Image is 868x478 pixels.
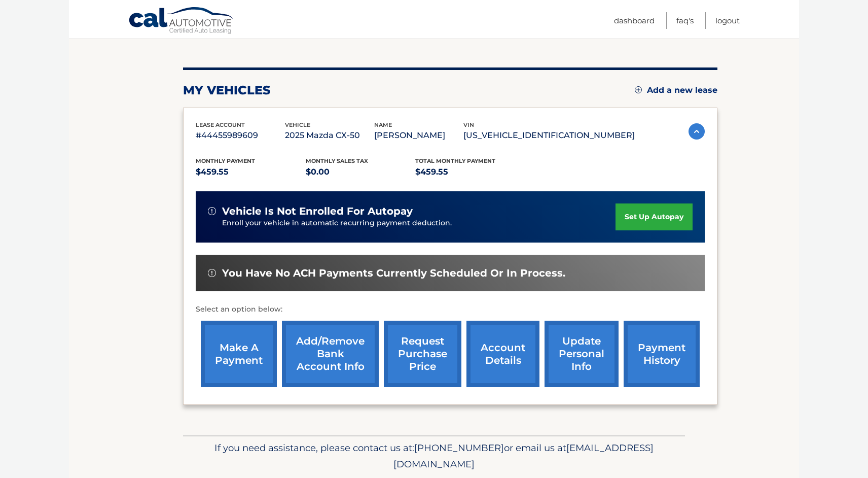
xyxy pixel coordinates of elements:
span: You have no ACH payments currently scheduled or in process. [222,267,565,280]
a: Dashboard [614,12,655,29]
h2: my vehicles [183,83,271,98]
p: [US_VEHICLE_IDENTIFICATION_NUMBER] [463,128,635,143]
a: Logout [715,12,740,29]
a: update personal info [545,321,619,387]
p: 2025 Mazda CX-50 [285,128,374,143]
p: Enroll your vehicle in automatic recurring payment deduction. [222,218,616,229]
a: Cal Automotive [128,7,235,36]
a: set up autopay [616,203,693,230]
span: name [374,121,392,128]
a: request purchase price [384,321,461,387]
a: Add/Remove bank account info [282,321,379,387]
span: [EMAIL_ADDRESS][DOMAIN_NAME] [393,442,654,470]
a: Add a new lease [635,85,717,95]
a: payment history [624,321,700,387]
p: $459.55 [415,165,525,179]
a: FAQ's [676,12,694,29]
p: If you need assistance, please contact us at: or email us at [190,440,678,472]
img: alert-white.svg [208,207,216,215]
p: #44455989609 [196,128,285,143]
a: make a payment [201,321,277,387]
span: lease account [196,121,245,128]
span: Monthly sales Tax [306,157,368,164]
span: [PHONE_NUMBER] [414,442,504,454]
img: add.svg [635,86,642,93]
p: [PERSON_NAME] [374,128,463,143]
img: accordion-active.svg [689,123,705,140]
a: account details [466,321,539,387]
span: vehicle is not enrolled for autopay [222,205,413,218]
span: Monthly Payment [196,157,255,164]
span: Total Monthly Payment [415,157,495,164]
p: $459.55 [196,165,306,179]
img: alert-white.svg [208,269,216,277]
p: $0.00 [306,165,416,179]
p: Select an option below: [196,303,705,316]
span: vehicle [285,121,310,128]
span: vin [463,121,474,128]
